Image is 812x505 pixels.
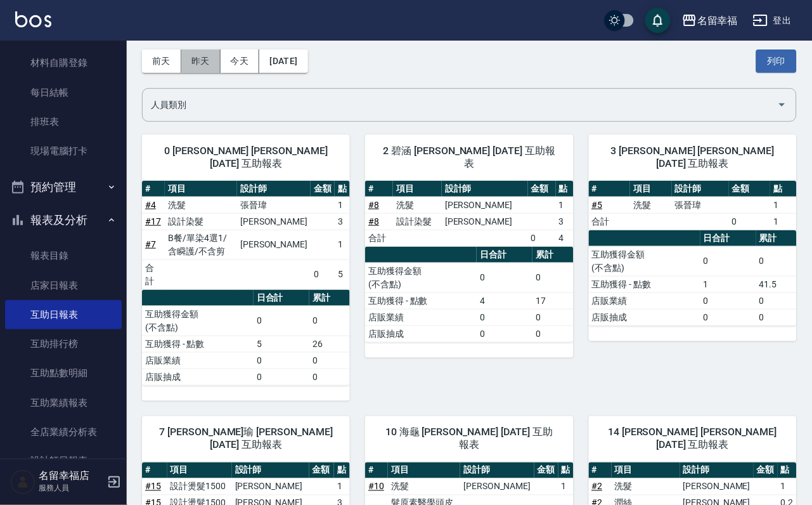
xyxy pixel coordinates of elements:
[477,292,532,309] td: 4
[756,230,797,247] th: 累計
[309,336,350,352] td: 26
[630,181,672,197] th: 項目
[142,49,181,73] button: 前天
[612,462,680,479] th: 項目
[756,309,797,325] td: 0
[335,259,350,289] td: 5
[477,247,532,263] th: 日合計
[388,462,460,479] th: 項目
[142,259,165,289] td: 合計
[770,181,797,197] th: 點
[165,230,237,259] td: B餐/單染4選1/含瞬護/不含剪
[756,49,797,73] button: 列印
[368,200,379,210] a: #8
[142,306,254,336] td: 互助獲得金額 (不含點)
[532,263,573,292] td: 0
[532,292,573,309] td: 17
[5,107,122,136] a: 排班表
[630,197,672,213] td: 洗髮
[10,469,35,495] img: Person
[142,181,165,197] th: #
[5,48,122,77] a: 材料自購登錄
[142,181,350,290] table: a dense table
[165,213,237,230] td: 設計染髮
[365,181,573,247] table: a dense table
[148,94,772,116] input: 人員名稱
[5,329,122,358] a: 互助排行榜
[365,230,393,246] td: 合計
[309,369,350,385] td: 0
[778,478,797,495] td: 1
[612,478,680,495] td: 洗髮
[442,213,528,230] td: [PERSON_NAME]
[589,181,631,197] th: #
[558,462,574,479] th: 點
[589,309,700,325] td: 店販抽成
[770,197,797,213] td: 1
[393,197,442,213] td: 洗髮
[770,213,797,230] td: 1
[335,230,350,259] td: 1
[700,246,756,276] td: 0
[532,309,573,325] td: 0
[5,171,122,204] button: 預約管理
[700,292,756,309] td: 0
[380,145,558,170] span: 2 碧涵 [PERSON_NAME] [DATE] 互助報表
[645,8,671,33] button: save
[365,263,477,292] td: 互助獲得金額 (不含點)
[5,447,122,476] a: 設計師日報表
[460,462,534,479] th: 設計師
[672,197,729,213] td: 張晉瑋
[589,246,700,276] td: 互助獲得金額 (不含點)
[528,181,556,197] th: 金額
[528,230,556,246] td: 0
[729,181,771,197] th: 金額
[157,426,335,452] span: 7 [PERSON_NAME]瑜 [PERSON_NAME] [DATE] 互助報表
[142,369,254,385] td: 店販抽成
[756,292,797,309] td: 0
[142,462,167,479] th: #
[259,49,307,73] button: [DATE]
[556,197,574,213] td: 1
[142,290,350,386] table: a dense table
[604,145,782,170] span: 3 [PERSON_NAME] [PERSON_NAME] [DATE] 互助報表
[165,197,237,213] td: 洗髮
[477,309,532,325] td: 0
[365,247,573,343] table: a dense table
[604,426,782,452] span: 14 [PERSON_NAME] [PERSON_NAME] [DATE] 互助報表
[142,352,254,369] td: 店販業績
[677,8,743,34] button: 名留幸福
[365,181,393,197] th: #
[532,247,573,263] th: 累計
[589,213,631,230] td: 合計
[729,213,771,230] td: 0
[700,309,756,325] td: 0
[778,462,797,479] th: 點
[5,271,122,300] a: 店家日報表
[388,478,460,495] td: 洗髮
[334,462,350,479] th: 點
[697,13,738,29] div: 名留幸福
[589,292,700,309] td: 店販業績
[680,478,754,495] td: [PERSON_NAME]
[680,462,754,479] th: 設計師
[592,482,603,492] a: #2
[365,325,477,342] td: 店販抽成
[167,462,232,479] th: 項目
[756,246,797,276] td: 0
[532,325,573,342] td: 0
[556,230,574,246] td: 4
[254,290,309,306] th: 日合計
[754,462,778,479] th: 金額
[5,136,122,166] a: 現場電腦打卡
[335,197,350,213] td: 1
[393,181,442,197] th: 項目
[5,388,122,417] a: 互助業績報表
[756,276,797,292] td: 41.5
[592,200,603,210] a: #5
[334,478,350,495] td: 1
[221,49,260,73] button: 今天
[254,369,309,385] td: 0
[556,213,574,230] td: 3
[534,462,558,479] th: 金額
